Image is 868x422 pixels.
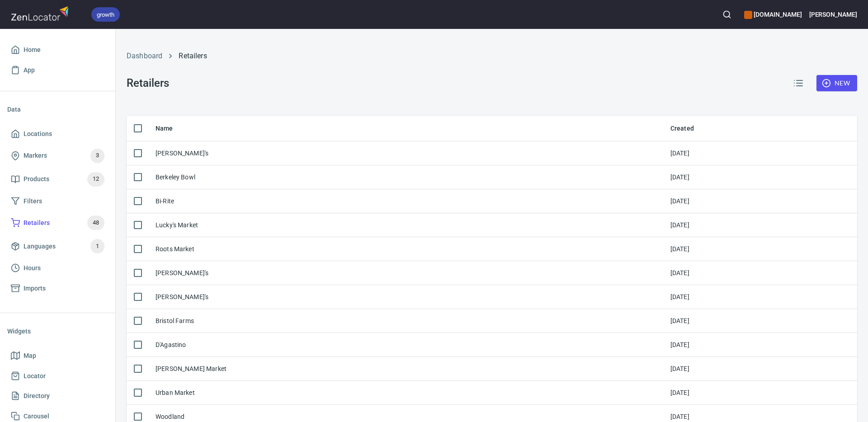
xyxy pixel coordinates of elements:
[670,197,689,206] div: [DATE]
[816,75,857,92] button: New
[824,78,850,89] span: New
[670,388,689,397] div: [DATE]
[7,60,108,80] a: App
[744,11,752,19] button: color-CE600E
[7,278,108,299] a: Imports
[670,173,689,182] div: [DATE]
[11,4,71,23] img: zenlocator
[670,340,689,349] div: [DATE]
[156,412,184,421] div: Woodland
[91,10,120,19] span: growth
[7,168,108,191] a: Products12
[788,72,809,94] button: Reorder
[670,220,689,230] div: [DATE]
[7,346,108,366] a: Map
[87,174,104,184] span: 12
[7,98,108,120] li: Data
[663,116,857,141] th: Created
[670,149,689,158] div: [DATE]
[156,388,195,397] div: Urban Market
[24,173,49,185] span: Products
[156,220,198,230] div: Lucky's Market
[156,149,208,158] div: [PERSON_NAME]'s
[7,234,108,258] a: Languages1
[7,386,108,406] a: Directory
[156,340,186,349] div: D'Agastino
[87,218,104,228] span: 48
[7,211,108,234] a: Retailers48
[24,283,46,294] span: Imports
[7,144,108,168] a: Markers3
[127,51,857,61] nav: breadcrumb
[7,40,108,60] a: Home
[670,364,689,373] div: [DATE]
[24,196,42,207] span: Filters
[7,320,108,342] li: Widgets
[670,292,689,301] div: [DATE]
[24,350,36,361] span: Map
[156,244,194,253] div: Roots Market
[24,411,49,422] span: Carousel
[670,316,689,325] div: [DATE]
[148,116,663,141] th: Name
[670,268,689,277] div: [DATE]
[156,316,194,325] div: Bristol Farms
[24,370,46,382] span: Locator
[670,244,689,253] div: [DATE]
[24,150,47,161] span: Markers
[127,52,162,60] a: Dashboard
[179,52,207,60] a: Retailers
[91,7,120,22] div: growth
[156,173,195,182] div: Berkeley Bowl
[127,77,169,89] h3: Retailers
[24,263,41,274] span: Hours
[7,124,108,144] a: Locations
[156,292,208,301] div: [PERSON_NAME]'s
[744,9,802,19] h6: [DOMAIN_NAME]
[670,412,689,421] div: [DATE]
[24,217,50,229] span: Retailers
[90,241,104,252] span: 1
[7,366,108,386] a: Locator
[7,258,108,278] a: Hours
[24,241,56,252] span: Languages
[717,5,737,24] button: Search
[809,5,857,24] button: [PERSON_NAME]
[24,44,41,56] span: Home
[24,390,50,402] span: Directory
[90,150,104,161] span: 3
[24,128,52,140] span: Locations
[7,191,108,211] a: Filters
[24,65,35,76] span: App
[156,364,226,373] div: [PERSON_NAME] Market
[156,197,174,206] div: Bi-Rite
[156,268,208,277] div: [PERSON_NAME]'s
[744,5,802,24] div: Manage your apps
[809,9,857,19] h6: [PERSON_NAME]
